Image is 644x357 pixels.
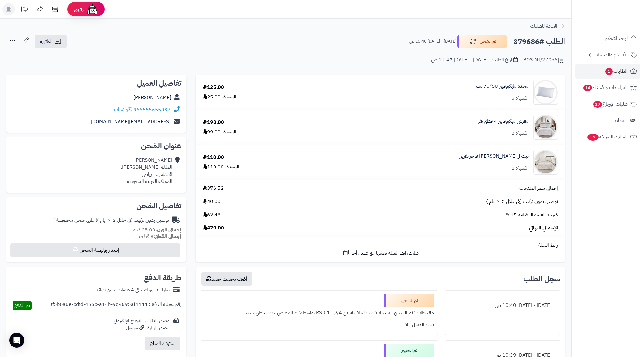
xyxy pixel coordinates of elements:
img: logo-2.png [602,15,638,28]
img: 1750577823-1-90x90.jpg [534,115,558,140]
button: استرداد المبلغ [145,337,180,350]
span: 40.00 [203,198,221,205]
a: لوحة التحكم [575,31,640,46]
h2: الطلب #379686 [513,35,565,48]
span: 62.48 [203,211,221,219]
div: [PERSON_NAME] الملك [PERSON_NAME]، الاندلس، الرياض المملكة العربية السعودية [121,157,172,185]
div: رابط السلة [198,242,563,249]
div: 198.00 [203,119,224,126]
div: مصدر الزيارة: جوجل [114,324,170,332]
span: العودة للطلبات [530,22,557,30]
a: 966555655087 [133,106,171,113]
span: السلات المتروكة [587,133,628,141]
span: 14 [583,85,592,91]
div: الكمية: 2 [512,130,529,137]
span: طلبات الإرجاع [593,100,628,108]
div: POS-NT/27056 [523,56,565,64]
span: الطلبات [605,67,628,76]
span: تم الدفع [14,302,30,309]
span: إجمالي سعر المنتجات [519,185,558,192]
div: الوحدة: 25.00 [203,94,236,101]
span: 10 [593,101,602,108]
span: لوحة التحكم [605,34,628,43]
a: المراجعات والأسئلة14 [575,80,640,95]
span: 479.00 [203,224,224,232]
a: العودة للطلبات [530,22,565,30]
a: الفاتورة [35,35,67,48]
span: ( طرق شحن مخصصة ) [53,216,97,224]
small: 25.00 كجم [132,226,181,233]
span: المراجعات والأسئلة [583,83,628,92]
a: مخدة مايكروفيبر 50*70 سم [475,83,529,90]
div: تاريخ الطلب : [DATE] - [DATE] 11:47 ص [431,56,518,63]
h3: سجل الطلب [523,275,560,283]
button: إصدار بوليصة الشحن [10,243,180,257]
button: أضف تحديث جديد [201,272,252,286]
div: تنبيه العميل : لا [205,319,434,331]
div: تم الشحن [384,294,434,307]
div: مصدر الطلب :الموقع الإلكتروني [114,317,170,332]
a: [EMAIL_ADDRESS][DOMAIN_NAME] [91,118,171,125]
h2: تفاصيل العميل [11,80,181,87]
span: العملاء [615,116,627,125]
a: الطلبات1 [575,64,640,79]
a: مفرش ميكروفايبر 4 قطع نفر [478,118,529,125]
div: الكمية: 1 [512,165,529,172]
span: ضريبة القيمة المضافة 15% [506,211,558,219]
div: 125.00 [203,84,224,91]
div: الكمية: 5 [512,95,529,102]
img: ai-face.png [86,3,98,15]
img: 1703426873-pillow-90x90.png [534,80,558,105]
span: الفاتورة [40,38,53,45]
a: [PERSON_NAME] [133,94,171,101]
div: ملاحظات : تم الشحن المنتجات: بيت لحاف نفرين 4 ق - RS-01 بواسطة: صالة عرض حفر الباطن جديد [205,307,434,319]
button: تم الشحن [457,35,507,48]
div: 110.00 [203,154,224,161]
img: 1757415092-1-90x90.jpg [534,150,558,175]
span: 376.52 [203,185,224,192]
div: Open Intercom Messenger [9,333,24,348]
a: واتساب [114,106,132,113]
a: العملاء [575,113,640,128]
a: طلبات الإرجاع10 [575,97,640,111]
div: الوحدة: 110.00 [203,163,239,171]
span: توصيل بدون تركيب (في خلال 2-7 ايام ) [486,198,558,205]
div: توصيل بدون تركيب (في خلال 2-7 ايام ) [53,217,169,224]
span: 1 [605,68,613,75]
div: تم التجهيز [384,344,434,357]
div: الوحدة: 99.00 [203,128,236,136]
span: رفيق [74,6,84,13]
h2: طريقة الدفع [144,274,181,281]
div: [DATE] - [DATE] 10:40 ص [449,299,556,311]
span: الإجمالي النهائي [529,224,558,232]
span: 676 [587,134,599,141]
span: شارك رابط السلة نفسها مع عميل آخر [351,250,419,257]
div: تمارا - فاتورتك حتى 4 دفعات بدون فوائد [96,286,170,294]
span: الأقسام والمنتجات [594,50,628,59]
a: تحديثات المنصة [16,3,32,17]
div: رقم عملية الدفع : 0f5b6a0e-bdfd-456b-a14b-9d9695af4444 [49,301,181,310]
h2: تفاصيل الشحن [11,202,181,210]
a: شارك رابط السلة نفسها مع عميل آخر [342,249,419,257]
strong: إجمالي القطع: [153,233,181,240]
h2: عنوان الشحن [11,142,181,150]
a: السلات المتروكة676 [575,129,640,144]
small: 8 قطعة [139,233,181,240]
a: بيت ل[PERSON_NAME] فاخر نفرين [459,153,529,160]
small: [DATE] - [DATE] 10:40 ص [409,38,456,45]
strong: إجمالي الوزن: [155,226,181,233]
